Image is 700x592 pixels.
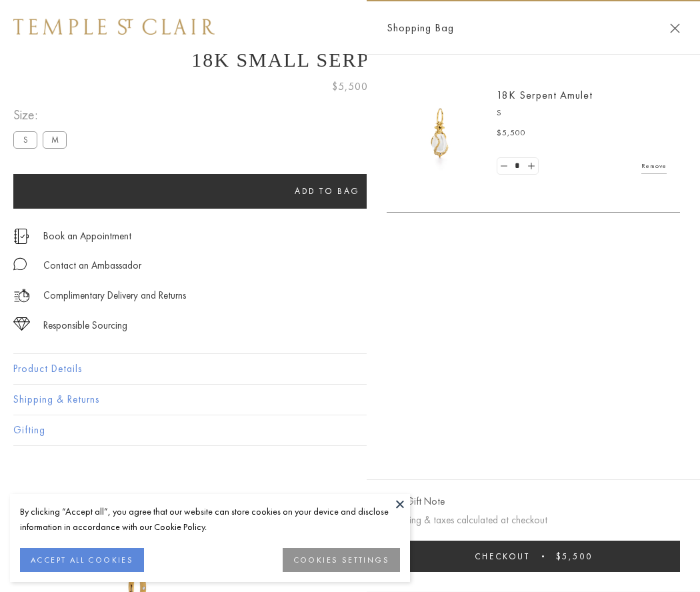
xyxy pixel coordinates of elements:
button: Shipping & Returns [13,385,687,415]
a: Remove [641,159,667,173]
button: COOKIES SETTINGS [283,548,400,572]
label: M [43,131,67,148]
button: Add Gift Note [387,493,445,510]
span: $5,500 [497,127,526,140]
a: Set quantity to 0 [497,158,511,175]
img: Temple St. Clair [13,19,215,35]
button: Close Shopping Bag [670,23,680,33]
button: ACCEPT ALL COOKIES [20,548,144,572]
span: Shopping Bag [387,19,454,37]
h1: 18K Small Serpent Amulet [13,49,687,71]
a: Book an Appointment [43,229,131,243]
span: Add to bag [295,185,360,197]
span: $5,500 [332,78,368,95]
img: MessageIcon-01_2.svg [13,257,27,271]
div: Contact an Ambassador [43,257,141,274]
span: $5,500 [556,551,593,562]
img: icon_sourcing.svg [13,317,30,331]
button: Add to bag [13,174,641,209]
h3: You May Also Like [33,493,667,515]
a: Set quantity to 2 [524,158,537,175]
p: Complimentary Delivery and Returns [43,287,186,304]
button: Gifting [13,415,687,445]
a: 18K Serpent Amulet [497,88,593,102]
span: Checkout [475,551,530,562]
img: P51836-E11SERPPV [400,93,480,173]
div: Responsible Sourcing [43,317,127,334]
span: Size: [13,104,72,126]
button: Product Details [13,354,687,384]
p: S [497,107,667,120]
label: S [13,131,37,148]
img: icon_appointment.svg [13,229,29,244]
img: icon_delivery.svg [13,287,30,304]
button: Checkout $5,500 [387,541,680,572]
div: By clicking “Accept all”, you agree that our website can store cookies on your device and disclos... [20,504,400,535]
p: Shipping & taxes calculated at checkout [387,512,680,529]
